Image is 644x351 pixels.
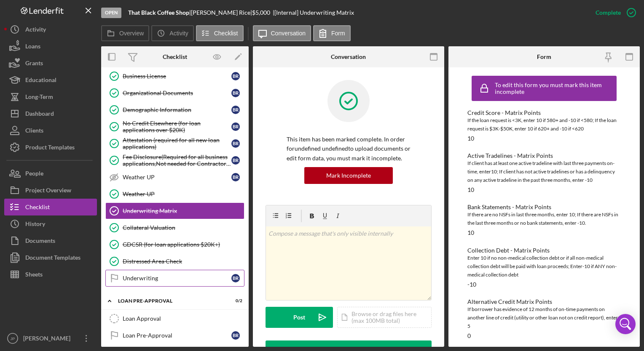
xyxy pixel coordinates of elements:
div: Organizational Documents [123,90,231,96]
button: Overview [101,25,149,41]
a: Fee Disclosure(Required for all business applications,Not needed for Contractor loans)BR [105,152,244,169]
button: Form [313,25,351,41]
div: Collateral Valuation [123,224,244,231]
div: Active Tradelines - Matrix Points [467,152,620,159]
div: B R [231,72,240,80]
div: Underwriting [123,275,231,282]
div: Loans [25,38,40,57]
a: No Credit Elsewhere (for loan applications over $20K)BR [105,118,244,135]
label: Overview [119,30,144,37]
div: To edit this form you must mark this item incomplete [495,82,614,95]
button: Long-Term [4,88,97,105]
a: Collateral Valuation [105,219,244,236]
div: B R [231,331,240,340]
div: Product Templates [25,139,75,158]
a: Distressed Area Check [105,253,244,270]
div: If borrower has evidence of 12 months of on-time payments on another line of credit (utility or o... [467,305,620,330]
div: History [25,215,45,234]
button: Dashboard [4,105,97,122]
button: Documents [4,232,97,249]
button: JP[PERSON_NAME] [4,330,97,347]
div: B R [231,89,240,97]
a: Business LicenseBR [105,68,244,85]
div: Enter 10 if no non-medical collection debt or if all non-medical collection debt will be paid wit... [467,254,620,279]
div: Educational [25,72,56,90]
button: Activity [151,25,193,41]
button: Complete [587,4,640,21]
span: $5,000 [252,9,270,16]
div: Activity [25,21,46,40]
text: JP [10,336,15,341]
a: People [4,165,97,182]
a: History [4,215,97,232]
div: Open Intercom Messenger [615,314,636,334]
button: Document Templates [4,249,97,266]
div: Alternative Credit Matrix Points [467,298,620,305]
div: [PERSON_NAME] Rice | [191,9,252,16]
div: B R [231,139,240,148]
div: Attestation (required for all new loan applications) [123,137,231,150]
button: Loans [4,38,97,55]
div: Conversation [331,53,366,60]
button: Grants [4,55,97,72]
div: Complete [596,4,621,21]
div: | [128,9,191,16]
div: Bank Statements - Matrix Points [467,204,620,210]
div: 0 [467,332,471,339]
button: Conversation [253,25,311,41]
button: Checklist [196,25,244,41]
div: Demographic Information [123,106,231,113]
div: No Credit Elsewhere (for loan applications over $20K) [123,120,231,133]
div: Sheets [25,266,43,285]
div: Fee Disclosure(Required for all business applications,Not needed for Contractor loans) [123,154,231,167]
div: Loan Approval [123,315,244,322]
a: Weather UP [105,186,244,202]
div: Project Overview [25,182,71,201]
div: Grants [25,55,43,74]
div: -10 [467,281,476,288]
label: Checklist [214,30,238,37]
button: Educational [4,72,97,88]
div: Loan Pre-Approval [123,332,231,339]
div: Business License [123,73,231,80]
div: If there are no NSFs in last three months, enter 10; If there are NSFs in the last three months o... [467,210,620,227]
a: Weather UPBR [105,169,244,186]
div: Dashboard [25,105,54,124]
div: Form [537,53,551,60]
div: People [25,165,43,184]
a: Loan Approval [105,310,244,327]
a: UnderwritingBR [105,270,244,287]
a: Organizational DocumentsBR [105,85,244,101]
div: [PERSON_NAME] [21,330,76,349]
button: Project Overview [4,182,97,199]
p: This item has been marked complete. In order for undefined undefined to upload documents or edit ... [287,135,411,163]
div: Clients [25,122,43,141]
div: Open [101,8,121,18]
a: Underwriting Matrix [105,202,244,219]
button: Clients [4,122,97,139]
button: Product Templates [4,139,97,156]
div: Mark Incomplete [326,167,371,184]
div: 0 / 2 [227,298,242,303]
div: 10 [467,229,474,236]
a: Checklist [4,199,97,215]
div: Post [293,307,305,328]
div: Credit Score - Matrix Points [467,109,620,116]
button: Activity [4,21,97,38]
div: If the loan request is <3K, enter 10 if 580+ and -10 if <580; If the loan request is $3K-$50K, en... [467,116,620,133]
div: Checklist [163,53,187,60]
div: Document Templates [25,249,80,268]
a: Demographic InformationBR [105,101,244,118]
a: Sheets [4,266,97,283]
label: Form [331,30,345,37]
div: Checklist [25,199,50,218]
div: Long-Term [25,88,53,107]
